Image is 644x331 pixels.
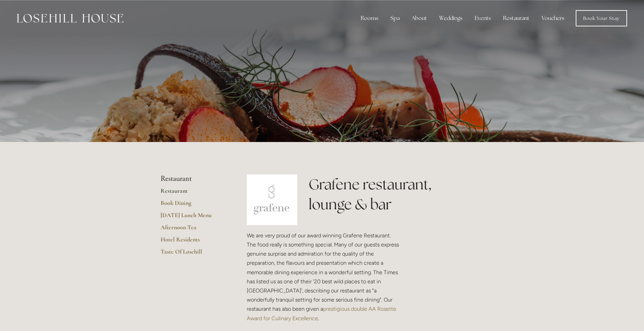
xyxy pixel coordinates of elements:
li: Restaurant [161,174,225,183]
a: Book Dining [161,199,225,211]
img: grafene.jpg [247,174,297,225]
img: Losehill House [17,14,123,23]
a: Taste Of Losehill [161,248,225,260]
a: [DATE] Lunch Menu [161,211,225,223]
a: Restaurant [161,187,225,199]
div: Weddings [434,11,468,25]
a: Book Your Stay [576,10,627,26]
h1: Grafene restaurant, lounge & bar [309,174,483,214]
div: Restaurant [498,11,535,25]
div: Spa [385,11,405,25]
a: Afternoon Tea [161,223,225,236]
div: Rooms [355,11,384,25]
a: prestigious double AA Rosette Award for Culinary Excellence [247,306,398,321]
a: Hotel Residents [161,236,225,248]
div: Events [469,11,496,25]
p: We are very proud of our award winning Grafene Restaurant. The food really is something special. ... [247,231,401,323]
a: Vouchers [536,11,570,25]
div: About [406,11,432,25]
